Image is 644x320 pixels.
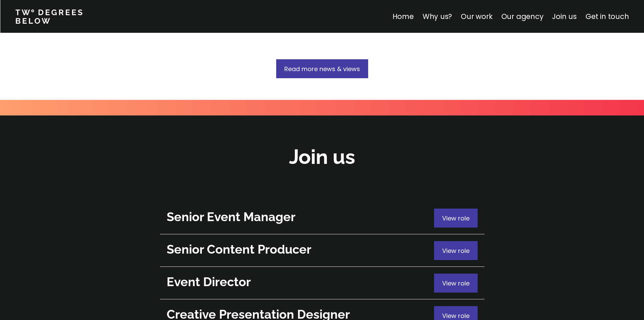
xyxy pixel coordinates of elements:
[392,12,413,21] a: Home
[461,12,492,21] a: Our work
[110,59,534,78] a: Read more news & views
[167,209,431,225] h2: Senior Event Manager
[289,143,355,171] h2: Join us
[160,202,484,234] a: View role
[167,241,431,258] h2: Senior Content Producer
[442,214,470,222] span: View role
[552,12,577,21] a: Join us
[160,267,484,299] a: View role
[160,234,484,267] a: View role
[442,247,470,255] span: View role
[586,12,629,21] a: Get in touch
[442,279,470,287] span: View role
[501,12,543,21] a: Our agency
[284,65,360,73] span: Read more news & views
[442,312,470,320] span: View role
[167,274,431,290] h2: Event Director
[422,12,452,21] a: Why us?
